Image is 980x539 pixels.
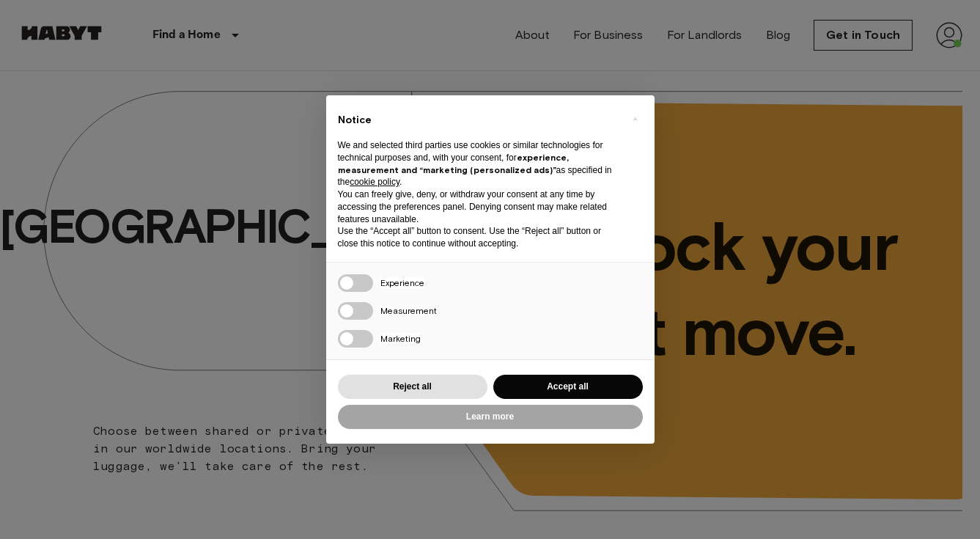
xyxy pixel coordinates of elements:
p: Use the “Accept all” button to consent. Use the “Reject all” button or close this notice to conti... [338,225,619,250]
p: We and selected third parties use cookies or similar technologies for technical purposes and, wit... [338,139,619,188]
p: You can freely give, deny, or withdraw your consent at any time by accessing the preferences pane... [338,188,619,225]
button: Reject all [338,375,487,399]
span: Measurement [380,305,437,316]
button: Close this notice [624,107,647,131]
strong: experience, measurement and “marketing (personalized ads)” [338,152,569,175]
span: Marketing [380,333,421,344]
button: Accept all [493,375,643,399]
button: Learn more [338,405,643,429]
a: cookie policy [350,177,399,187]
h2: Notice [338,113,619,128]
span: Experience [380,277,424,288]
span: × [633,110,638,128]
